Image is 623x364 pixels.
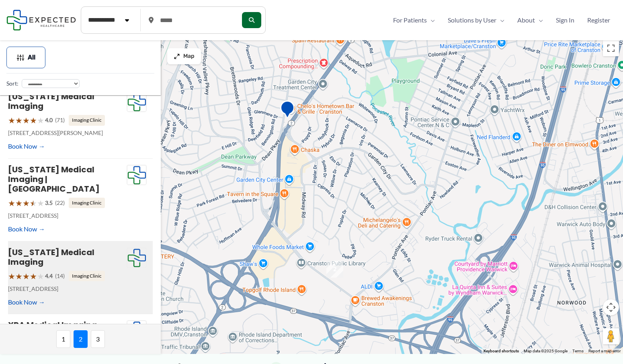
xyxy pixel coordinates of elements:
a: [US_STATE] Medical Imaging [8,247,94,268]
span: Menu Toggle [427,14,435,26]
span: ★ [15,196,23,211]
span: About [517,14,535,26]
span: 2 [74,330,88,348]
button: Drag Pegman onto the map to open Street View [603,328,619,344]
button: All [6,47,45,68]
span: Map [183,53,195,60]
span: ★ [15,269,23,284]
span: ★ [23,196,30,211]
img: Expected Healthcare Logo [127,165,146,185]
span: Imaging Clinic [69,115,105,125]
span: For Patients [393,14,427,26]
span: ★ [37,196,44,211]
a: XRA Medical Imaging [8,319,97,331]
a: [US_STATE] Medical Imaging | [GEOGRAPHIC_DATA] [8,164,100,194]
span: ★ [37,113,44,128]
span: ★ [8,269,15,284]
span: (22) [55,198,65,208]
a: AboutMenu Toggle [511,14,549,26]
a: Report a map error [588,349,621,353]
a: For PatientsMenu Toggle [387,14,441,26]
span: Imaging Clinic [69,271,105,281]
span: All [28,55,35,60]
span: Menu Toggle [535,14,543,26]
span: ★ [30,269,37,284]
span: 4.0 [45,115,53,125]
a: Register [581,14,617,26]
span: ★ [30,113,37,128]
span: ★ [30,196,37,211]
button: Toggle fullscreen view [603,40,619,56]
span: ★ [23,113,30,128]
span: 3 [91,330,105,348]
a: [US_STATE] Medical Imaging [8,91,94,112]
span: Map data ©2025 Google [524,349,568,353]
a: Book Now [8,223,45,235]
p: [STREET_ADDRESS][PERSON_NAME] [8,128,127,138]
img: Expected Healthcare Logo [127,248,146,268]
img: Expected Healthcare Logo [127,92,146,112]
span: (71) [55,115,65,125]
span: Menu Toggle [496,14,504,26]
button: Map [167,48,201,64]
img: Expected Healthcare Logo [127,321,146,341]
span: ★ [37,269,44,284]
img: Filter [16,53,25,61]
a: Solutions by UserMenu Toggle [441,14,511,26]
img: Maximize [174,53,180,59]
span: ★ [8,196,15,211]
span: Solutions by User [448,14,496,26]
span: 3.5 [45,198,53,208]
div: Rhode Island Medical Imaging [280,100,295,121]
span: Register [587,14,610,26]
span: 4.4 [45,271,53,281]
img: Expected Healthcare Logo - side, dark font, small [6,10,76,30]
span: ★ [23,269,30,284]
a: Book Now [8,296,45,308]
a: Sign In [549,14,581,26]
p: [STREET_ADDRESS] [8,284,127,294]
span: (14) [55,271,65,281]
p: [STREET_ADDRESS] [8,211,127,221]
span: ★ [15,113,23,128]
span: ★ [8,113,15,128]
span: Sign In [556,14,574,26]
label: Sort: [6,78,18,89]
a: Book Now [8,140,45,152]
button: Map camera controls [603,299,619,315]
span: Imaging Clinic [69,198,105,208]
div: 2 [326,261,343,278]
span: 1 [56,330,70,348]
a: Terms (opens in new tab) [572,349,584,353]
button: Keyboard shortcuts [484,348,519,354]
